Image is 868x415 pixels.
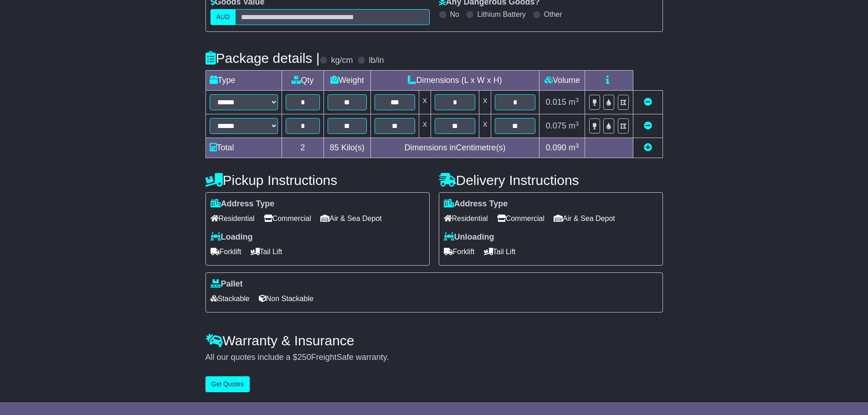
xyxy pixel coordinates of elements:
[546,121,566,130] span: 0.075
[644,121,652,130] a: Remove this item
[211,245,241,259] span: Forklift
[569,121,579,130] span: m
[211,292,250,306] span: Stackable
[211,9,236,25] label: AUD
[205,333,663,348] h4: Warranty & Insurance
[259,292,313,306] span: Non Stackable
[419,114,431,138] td: x
[546,97,566,107] span: 0.015
[370,71,539,91] td: Dimensions (L x W x H)
[211,232,253,242] label: Loading
[444,199,508,209] label: Address Type
[569,97,579,107] span: m
[479,114,491,138] td: x
[444,211,488,225] span: Residential
[450,10,459,19] label: No
[205,51,320,66] h4: Package details |
[575,142,579,149] sup: 3
[251,245,282,259] span: Tail Lift
[554,211,615,225] span: Air & Sea Depot
[575,120,579,127] sup: 3
[419,91,431,114] td: x
[369,56,384,66] label: lb/in
[205,173,430,188] h4: Pickup Instructions
[205,138,282,158] td: Total
[539,71,585,91] td: Volume
[439,173,663,188] h4: Delivery Instructions
[330,143,339,152] span: 85
[205,376,250,392] button: Get Quotes
[479,91,491,114] td: x
[497,211,544,225] span: Commercial
[569,143,579,152] span: m
[544,10,562,19] label: Other
[298,353,311,362] span: 250
[324,71,371,91] td: Weight
[320,211,382,225] span: Air & Sea Depot
[546,143,566,152] span: 0.090
[324,138,371,158] td: Kilo(s)
[575,97,579,103] sup: 3
[644,143,652,152] a: Add new item
[211,279,243,289] label: Pallet
[444,232,494,242] label: Unloading
[211,211,255,225] span: Residential
[370,138,539,158] td: Dimensions in Centimetre(s)
[205,71,282,91] td: Type
[205,353,663,363] div: All our quotes include a $ FreightSafe warranty.
[282,71,324,91] td: Qty
[484,245,516,259] span: Tail Lift
[331,56,353,66] label: kg/cm
[264,211,311,225] span: Commercial
[644,97,652,107] a: Remove this item
[444,245,475,259] span: Forklift
[477,10,526,19] label: Lithium Battery
[282,138,324,158] td: 2
[211,199,275,209] label: Address Type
